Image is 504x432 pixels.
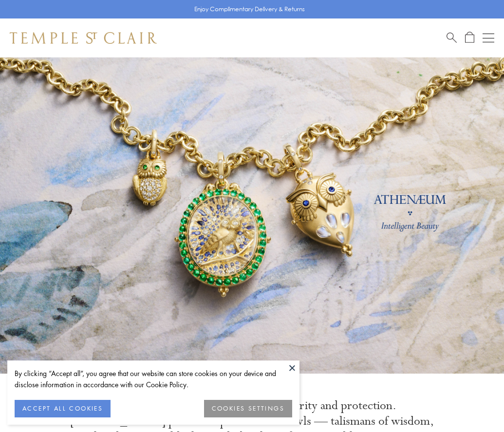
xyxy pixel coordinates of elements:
[465,32,474,44] a: Open Shopping Bag
[483,32,494,44] button: Open navigation
[10,32,157,44] img: Temple St. Clair
[204,400,292,417] button: COOKIES SETTINGS
[15,400,111,417] button: ACCEPT ALL COOKIES
[15,368,292,390] div: By clicking “Accept all”, you agree that our website can store cookies on your device and disclos...
[194,4,305,14] p: Enjoy Complimentary Delivery & Returns
[447,32,457,44] a: Search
